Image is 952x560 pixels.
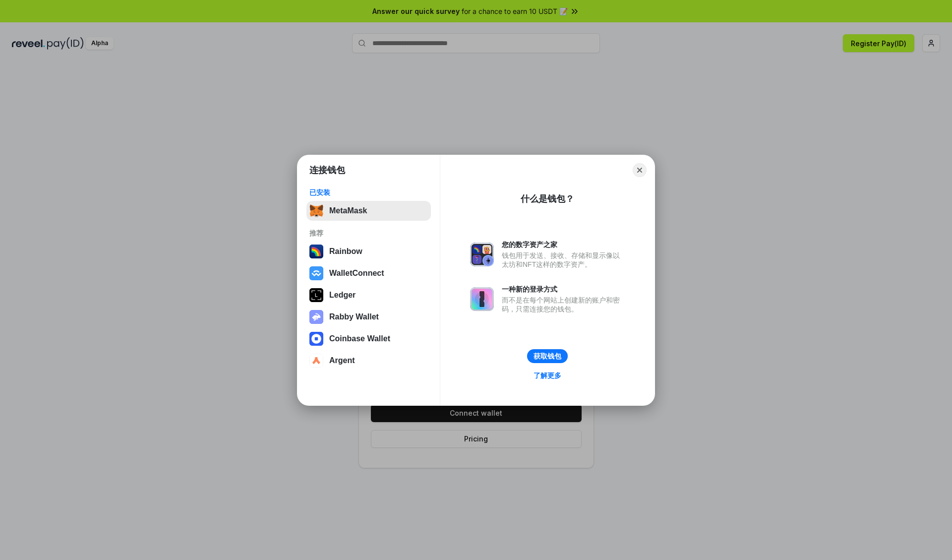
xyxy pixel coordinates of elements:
[534,371,561,380] div: 了解更多
[329,291,356,300] div: Ledger
[470,287,494,311] img: svg+xml,%3Csvg%20xmlns%3D%22http%3A%2F%2Fwww.w3.org%2F2000%2Fsvg%22%20fill%3D%22none%22%20viewBox...
[309,245,323,258] img: svg+xml,%3Csvg%20width%3D%22120%22%20height%3D%22120%22%20viewBox%3D%220%200%20120%20120%22%20fil...
[329,356,355,365] div: Argent
[633,163,647,177] button: Close
[309,354,323,368] img: svg+xml,%3Csvg%20width%3D%2228%22%20height%3D%2228%22%20viewBox%3D%220%200%2028%2028%22%20fill%3D...
[306,242,431,261] button: Rainbow
[306,307,431,327] button: Rabby Wallet
[309,310,323,324] img: svg+xml,%3Csvg%20xmlns%3D%22http%3A%2F%2Fwww.w3.org%2F2000%2Fsvg%22%20fill%3D%22none%22%20viewBox...
[309,266,323,280] img: svg+xml,%3Csvg%20width%3D%2228%22%20height%3D%2228%22%20viewBox%3D%220%200%2028%2028%22%20fill%3D...
[329,334,390,343] div: Coinbase Wallet
[309,288,323,302] img: svg+xml,%3Csvg%20xmlns%3D%22http%3A%2F%2Fwww.w3.org%2F2000%2Fsvg%22%20width%3D%2228%22%20height%3...
[309,164,345,176] h1: 连接钱包
[329,247,362,256] div: Rainbow
[306,285,431,305] button: Ledger
[502,296,625,313] div: 而不是在每个网站上创建新的账户和密码，只需连接您的钱包。
[502,251,625,269] div: 钱包用于发送、接收、存储和显示像以太坊和NFT这样的数字资产。
[527,349,568,363] button: 获取钱包
[502,240,625,249] div: 您的数字资产之家
[329,312,379,321] div: Rabby Wallet
[309,188,428,197] div: 已安装
[329,206,367,215] div: MetaMask
[329,269,384,278] div: WalletConnect
[306,201,431,221] button: MetaMask
[470,243,494,266] img: svg+xml,%3Csvg%20xmlns%3D%22http%3A%2F%2Fwww.w3.org%2F2000%2Fsvg%22%20fill%3D%22none%22%20viewBox...
[534,352,561,361] div: 获取钱包
[521,193,574,205] div: 什么是钱包？
[502,285,625,294] div: 一种新的登录方式
[306,351,431,371] button: Argent
[306,263,431,283] button: WalletConnect
[306,329,431,349] button: Coinbase Wallet
[528,369,567,382] a: 了解更多
[309,332,323,346] img: svg+xml,%3Csvg%20width%3D%2228%22%20height%3D%2228%22%20viewBox%3D%220%200%2028%2028%22%20fill%3D...
[309,229,428,238] div: 推荐
[309,204,323,218] img: svg+xml,%3Csvg%20fill%3D%22none%22%20height%3D%2233%22%20viewBox%3D%220%200%2035%2033%22%20width%...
